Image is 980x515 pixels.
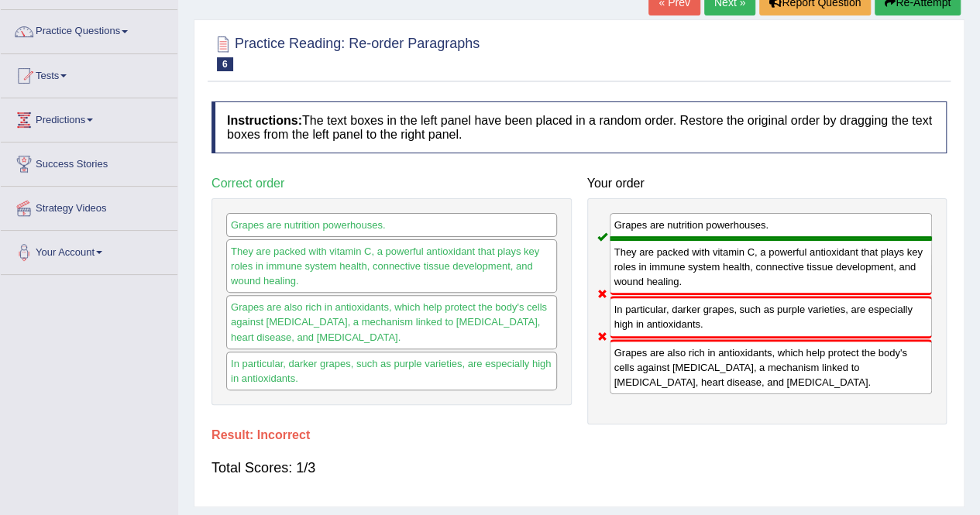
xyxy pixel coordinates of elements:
[226,239,557,293] div: They are packed with vitamin C, a powerful antioxidant that plays key roles in immune system heal...
[1,142,177,181] a: Success Stories
[227,114,302,127] b: Instructions:
[211,33,480,71] h2: Practice Reading: Re-order Paragraphs
[211,177,572,191] h4: Correct order
[1,187,177,225] a: Strategy Videos
[1,98,177,137] a: Predictions
[226,213,557,237] div: Grapes are nutrition powerhouses.
[610,339,933,394] div: Grapes are also rich in antioxidants, which help protect the body's cells against [MEDICAL_DATA],...
[1,10,177,49] a: Practice Questions
[1,54,177,93] a: Tests
[587,177,947,191] h4: Your order
[211,428,947,442] h4: Result:
[610,239,933,295] div: They are packed with vitamin C, a powerful antioxidant that plays key roles in immune system heal...
[211,101,947,153] h4: The text boxes in the left panel have been placed in a random order. Restore the original order b...
[217,57,233,71] span: 6
[1,231,177,270] a: Your Account
[610,296,933,338] div: In particular, darker grapes, such as purple varieties, are especially high in antioxidants.
[610,213,933,239] div: Grapes are nutrition powerhouses.
[226,352,557,390] div: In particular, darker grapes, such as purple varieties, are especially high in antioxidants.
[226,295,557,348] div: Grapes are also rich in antioxidants, which help protect the body's cells against [MEDICAL_DATA],...
[211,449,947,486] div: Total Scores: 1/3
